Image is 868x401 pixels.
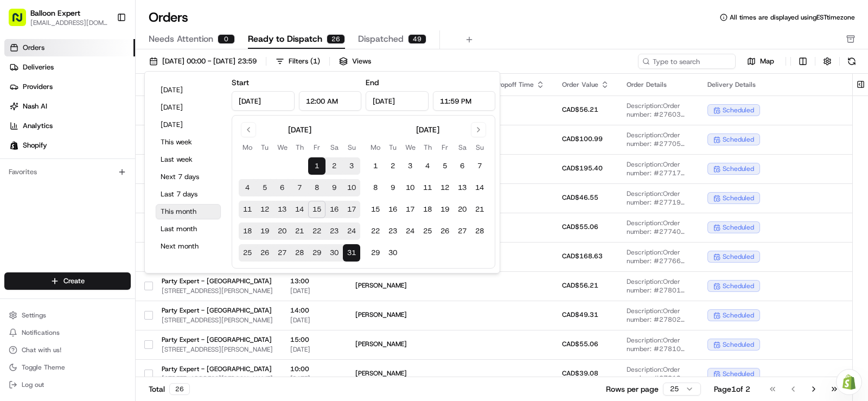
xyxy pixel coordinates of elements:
[436,179,454,196] button: 12
[4,163,131,181] div: Favorites
[23,43,44,53] span: Orders
[343,201,360,218] button: 17
[288,124,311,135] div: [DATE]
[49,114,149,123] div: We're available if you need us!
[471,222,488,240] button: 28
[92,214,100,223] div: 💻
[22,328,60,337] span: Notifications
[384,201,401,218] button: 16
[90,168,94,177] span: •
[723,223,754,232] span: scheduled
[156,169,221,184] button: Next 7 days
[454,157,471,175] button: 6
[366,91,429,111] input: Date
[627,131,690,148] span: Description: Order number: #27705 for [PERSON_NAME]
[108,240,131,248] span: Pylon
[723,194,754,202] span: scheduled
[471,122,486,137] button: Go to next month
[454,201,471,218] button: 20
[308,201,325,218] button: 15
[419,179,436,196] button: 11
[218,34,235,44] div: 0
[4,98,135,115] a: Nash AI
[156,187,221,202] button: Last 7 days
[162,374,273,383] span: [STREET_ADDRESS][PERSON_NAME]
[11,158,28,175] img: Brigitte Vinadas
[239,142,256,153] th: Monday
[30,8,80,18] button: Balloon Expert
[4,272,131,290] button: Create
[627,307,690,324] span: Description: Order number: #27802 for [PERSON_NAME]
[401,201,419,218] button: 17
[87,209,178,228] a: 💻API Documentation
[290,306,338,315] span: 14:00
[273,179,291,196] button: 6
[11,141,69,150] div: Past conversations
[401,222,419,240] button: 24
[156,204,221,219] button: This month
[22,169,30,177] img: 1736555255976-a54dd68f-1ca7-489b-9aae-adbdc363a1c4
[308,142,325,153] th: Friday
[562,222,598,231] span: CAD$55.06
[308,244,325,262] button: 29
[156,152,221,167] button: Last week
[384,142,401,153] th: Tuesday
[627,277,690,295] span: Description: Order number: #27801 for [PERSON_NAME]
[256,244,273,262] button: 26
[723,135,754,144] span: scheduled
[256,142,273,153] th: Tuesday
[23,104,42,123] img: 8016278978528_b943e370aa5ada12b00a_72.png
[366,78,379,87] label: End
[156,221,221,237] button: Last month
[308,157,325,175] button: 1
[149,9,188,26] h1: Orders
[454,179,471,196] button: 13
[343,142,360,153] th: Sunday
[239,244,256,262] button: 25
[290,335,338,344] span: 15:00
[367,157,384,175] button: 1
[4,342,131,358] button: Chat with us!
[10,141,18,150] img: Shopify logo
[11,104,30,123] img: 1736555255976-a54dd68f-1ca7-489b-9aae-adbdc363a1c4
[4,308,131,323] button: Settings
[169,383,190,395] div: 26
[241,122,256,137] button: Go to previous month
[290,365,338,373] span: 10:00
[271,54,325,69] button: Filters(1)
[76,239,131,248] a: Powered byPylon
[232,91,295,111] input: Date
[707,80,838,89] div: Delivery Details
[232,78,249,87] label: Start
[291,179,308,196] button: 7
[367,222,384,240] button: 22
[355,310,477,319] span: [PERSON_NAME]
[325,157,343,175] button: 2
[162,365,273,373] span: Party Expert - [GEOGRAPHIC_DATA]
[290,374,338,383] span: [DATE]
[325,179,343,196] button: 9
[627,365,690,383] span: Description: Order number: #27819 for [PERSON_NAME]
[23,62,54,72] span: Deliveries
[723,311,754,320] span: scheduled
[723,370,754,378] span: scheduled
[273,201,291,218] button: 13
[162,287,273,295] span: [STREET_ADDRESS][PERSON_NAME]
[149,383,190,395] div: Total
[23,101,47,111] span: Nash AI
[11,214,20,223] div: 📗
[4,325,131,340] button: Notifications
[471,201,488,218] button: 21
[22,380,44,389] span: Log out
[162,345,273,354] span: [STREET_ADDRESS][PERSON_NAME]
[367,142,384,153] th: Monday
[273,222,291,240] button: 20
[162,316,273,324] span: [STREET_ADDRESS][PERSON_NAME]
[401,142,419,153] th: Wednesday
[471,142,488,153] th: Sunday
[239,201,256,218] button: 11
[4,117,135,135] a: Analytics
[562,80,609,89] div: Order Value
[22,363,65,372] span: Toggle Theme
[291,142,308,153] th: Thursday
